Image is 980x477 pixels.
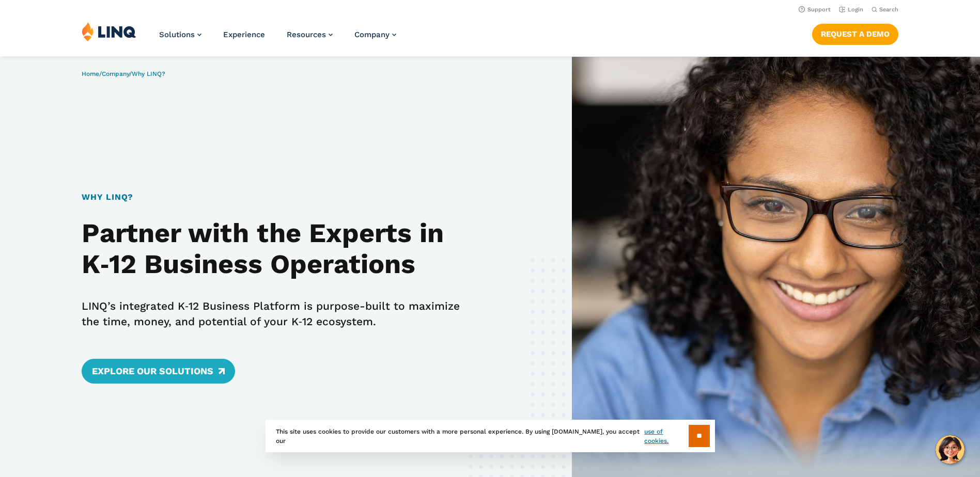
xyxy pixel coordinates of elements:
[102,70,129,77] a: Company
[287,30,333,39] a: Resources
[354,30,396,39] a: Company
[936,435,965,464] button: Hello, have a question? Let’s chat.
[82,191,468,203] h1: Why LINQ?
[644,427,688,446] a: use of cookies.
[287,30,326,39] span: Resources
[82,70,165,77] span: / /
[223,30,265,39] a: Experience
[354,30,390,39] span: Company
[872,6,898,13] button: Open Search Bar
[159,22,396,56] nav: Primary Navigation
[82,22,136,41] img: LINQ | K‑12 Software
[82,218,468,280] h2: Partner with the Experts in K‑12 Business Operations
[799,6,831,13] a: Support
[879,6,898,13] span: Search
[159,30,201,39] a: Solutions
[812,22,898,44] nav: Button Navigation
[132,70,165,77] span: Why LINQ?
[82,359,235,384] a: Explore Our Solutions
[159,30,195,39] span: Solutions
[839,6,863,13] a: Login
[82,298,468,329] p: LINQ’s integrated K‑12 Business Platform is purpose-built to maximize the time, money, and potent...
[82,70,99,77] a: Home
[812,24,898,44] a: Request a Demo
[266,420,715,452] div: This site uses cookies to provide our customers with a more personal experience. By using [DOMAIN...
